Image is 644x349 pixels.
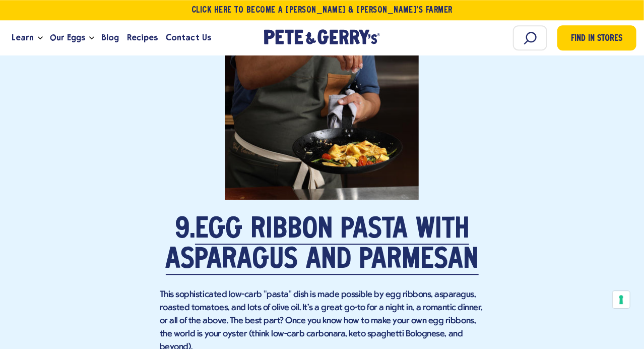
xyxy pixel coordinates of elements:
a: Recipes [123,24,162,51]
span: Find in Stores [571,32,623,46]
input: Search [513,25,547,50]
span: Recipes [127,31,158,44]
span: Contact Us [166,31,211,44]
h2: 9. [160,215,484,275]
a: Egg Ribbon Pasta with Asparagus and Parmesan [166,216,479,275]
a: Blog [97,24,123,51]
a: Our Eggs [46,24,89,51]
button: Open the dropdown menu for Our Eggs [89,36,94,40]
a: Find in Stores [557,25,636,50]
button: Your consent preferences for tracking technologies [613,291,630,308]
a: Contact Us [162,24,215,51]
span: Our Eggs [50,31,85,44]
span: Learn [12,31,34,44]
button: Open the dropdown menu for Learn [38,36,43,40]
span: Blog [101,31,119,44]
a: Learn [8,24,38,51]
